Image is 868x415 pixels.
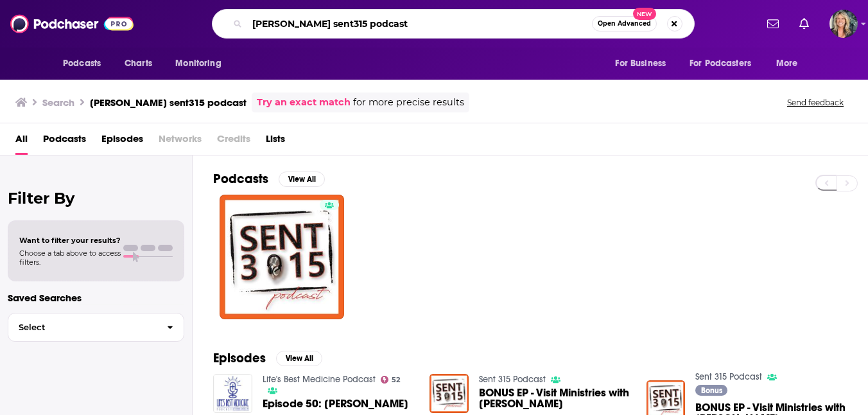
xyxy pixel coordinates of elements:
button: Show profile menu [829,10,858,38]
span: Select [8,323,157,331]
div: Search podcasts, credits, & more... [212,9,695,39]
button: open menu [681,51,770,76]
span: for more precise results [353,95,464,110]
a: Show notifications dropdown [762,13,784,35]
a: 52 [381,376,401,384]
img: Episode 50: Kevin Miller [213,374,252,413]
a: EpisodesView All [213,350,322,366]
span: New [633,8,656,20]
button: open menu [606,51,682,76]
a: Podcasts [43,128,86,155]
span: Networks [159,128,202,155]
a: BONUS EP - Visit Ministries with Jeremy Miller [479,387,631,409]
span: For Business [615,55,666,73]
h3: [PERSON_NAME] sent315 podcast [90,96,247,109]
button: View All [279,172,325,187]
button: Open AdvancedNew [592,16,657,31]
button: View All [276,351,322,366]
h2: Podcasts [213,171,268,187]
button: open menu [767,51,814,76]
span: Episode 50: [PERSON_NAME] [263,398,408,409]
a: Episodes [101,128,143,155]
span: More [776,55,798,73]
a: Life's Best Medicine Podcast [263,374,376,385]
span: Monitoring [175,55,221,73]
a: Sent 315 Podcast [695,371,762,382]
a: Show notifications dropdown [794,13,814,35]
span: Logged in as lisa.beech [829,10,858,38]
button: open menu [54,51,117,76]
span: BONUS EP - Visit Ministries with [PERSON_NAME] [479,387,631,409]
h2: Filter By [8,189,184,207]
span: Podcasts [63,55,101,73]
img: User Profile [829,10,858,38]
button: Select [8,313,184,342]
span: Credits [217,128,250,155]
a: Episode 50: Kevin Miller [263,398,408,409]
span: 52 [392,377,400,383]
a: Lists [266,128,285,155]
button: open menu [166,51,238,76]
a: Charts [116,51,160,76]
span: Charts [125,55,152,73]
p: Saved Searches [8,292,184,304]
img: Podchaser - Follow, Share and Rate Podcasts [10,12,134,36]
img: BONUS EP - Visit Ministries with Jeremy Miller [430,374,469,413]
button: Send feedback [783,97,847,108]
span: Want to filter your results? [19,236,121,245]
a: PodcastsView All [213,171,325,187]
span: Bonus [701,387,722,394]
h3: Search [42,96,74,109]
h2: Episodes [213,350,266,366]
a: Sent 315 Podcast [479,374,546,385]
span: For Podcasters [690,55,751,73]
input: Search podcasts, credits, & more... [247,13,592,34]
span: Choose a tab above to access filters. [19,249,121,267]
a: All [15,128,28,155]
span: Open Advanced [598,21,651,27]
a: Try an exact match [257,95,351,110]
